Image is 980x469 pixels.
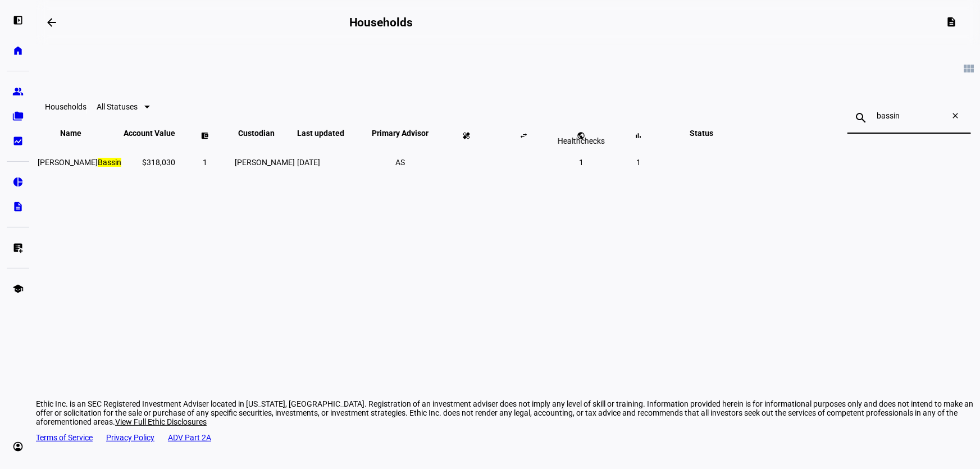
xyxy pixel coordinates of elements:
[12,201,24,212] eth-mat-symbol: description
[7,80,29,103] a: group
[636,158,641,167] span: 1
[12,441,24,452] eth-mat-symbol: account_circle
[390,152,411,172] li: AS
[579,158,584,167] span: 1
[946,16,957,28] mat-icon: description
[203,158,207,167] span: 1
[12,283,24,294] eth-mat-symbol: school
[962,62,976,75] mat-icon: view_module
[7,171,29,193] a: pie_chart
[61,129,99,138] span: Name
[12,111,24,122] eth-mat-symbol: folder_copy
[45,16,58,29] mat-icon: arrow_backwards
[7,39,29,62] a: home
[235,158,295,167] span: [PERSON_NAME]
[238,129,291,138] span: Custodian
[168,433,211,442] a: ADV Part 2A
[12,135,24,147] eth-mat-symbol: bid_landscape
[297,158,320,167] span: [DATE]
[681,129,722,138] span: Status
[349,16,413,29] h2: Households
[97,102,138,111] span: All Statuses
[12,242,24,253] eth-mat-symbol: list_alt_add
[36,399,980,426] div: Ethic Inc. is an SEC Registered Investment Adviser located in [US_STATE], [GEOGRAPHIC_DATA]. Regi...
[12,176,24,188] eth-mat-symbol: pie_chart
[38,158,121,167] span: Edward L <mark>Bassin</mark>
[124,129,175,138] span: Account Value
[12,45,24,56] eth-mat-symbol: home
[106,433,154,442] a: Privacy Policy
[115,417,207,426] span: View Full Ethic Disclosures
[944,111,971,125] mat-icon: close
[45,102,86,111] eth-data-table-title: Households
[877,111,942,120] input: Search
[297,129,361,138] span: Last updated
[7,130,29,152] a: bid_landscape
[36,433,93,442] a: Terms of Service
[363,129,437,138] span: Primary Advisor
[847,111,874,125] mat-icon: search
[12,15,24,26] eth-mat-symbol: left_panel_open
[7,195,29,218] a: description
[98,158,121,167] mark: Bassin
[553,134,609,148] div: Healthchecks
[12,86,24,97] eth-mat-symbol: group
[123,142,176,183] td: $318,030
[7,105,29,128] a: folder_copy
